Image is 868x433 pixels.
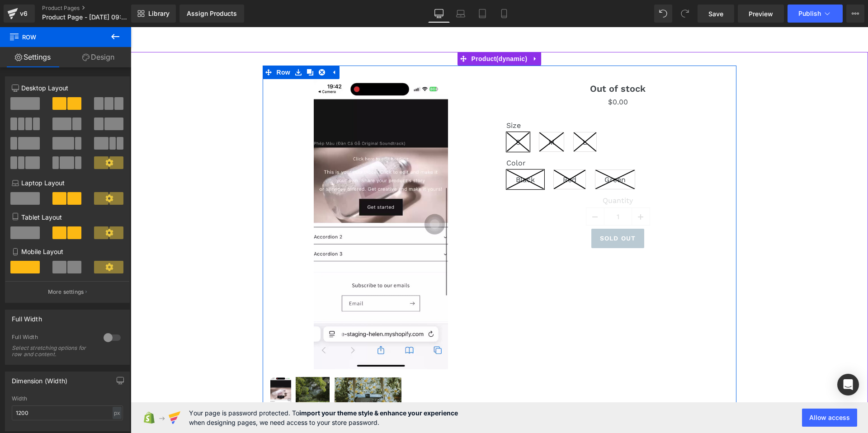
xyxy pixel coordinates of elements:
[66,47,131,67] a: Design
[144,38,162,52] span: Row
[140,350,163,398] a: Out of stock
[654,5,672,23] button: Undo
[493,5,515,23] a: Mobile
[339,25,399,38] span: Product
[708,9,723,19] span: Save
[376,94,599,105] label: Size
[174,38,185,52] a: Clone Row
[477,70,497,80] span: $0.00
[12,395,123,402] div: Width
[183,52,317,342] img: Out of stock
[162,38,174,52] a: Save row
[12,83,123,93] p: Desktop Layout
[48,288,84,296] p: More settings
[802,409,857,427] button: Allow access
[165,350,202,398] a: Out of stock
[12,372,67,385] div: Dimension (Width)
[676,5,694,23] button: Redo
[165,350,199,395] img: Out of stock
[12,247,123,256] p: Mobile Layout
[185,38,197,52] a: Remove Row
[4,5,35,23] a: v6
[376,169,599,180] label: Quantity
[12,212,123,222] p: Tablet Layout
[798,10,821,17] span: Publish
[459,56,515,67] a: Out of stock
[472,5,493,23] a: Tablet
[113,407,122,419] div: px
[428,5,450,23] a: Desktop
[837,374,859,395] div: Open Intercom Messenger
[469,207,505,215] span: Sold Out
[399,25,410,38] a: Expand / Collapse
[12,310,42,323] div: Full Width
[12,345,93,358] div: Select stretching options for row and content.
[749,9,773,19] span: Preview
[12,334,94,343] div: Full Width
[197,38,209,52] a: Expand / Collapse
[461,202,514,221] button: Sold Out
[788,5,843,23] button: Publish
[846,5,864,23] button: More
[738,5,784,23] a: Preview
[42,5,146,12] a: Product Pages
[42,14,129,21] span: Product Page - [DATE] 09:50:46
[203,350,274,398] a: Out of stock
[376,132,599,142] label: Color
[131,5,176,23] a: New Library
[12,405,123,420] input: auto
[140,350,160,395] img: Out of stock
[148,9,170,18] span: Library
[9,27,99,47] span: Row
[12,178,123,188] p: Laptop Layout
[450,5,472,23] a: Laptop
[5,281,129,302] button: More settings
[189,408,458,427] span: Your page is password protected. To when designing pages, we need access to your store password.
[18,8,29,19] div: v6
[187,10,237,17] div: Assign Products
[299,409,458,417] strong: import your theme style & enhance your experience
[203,350,271,395] img: Out of stock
